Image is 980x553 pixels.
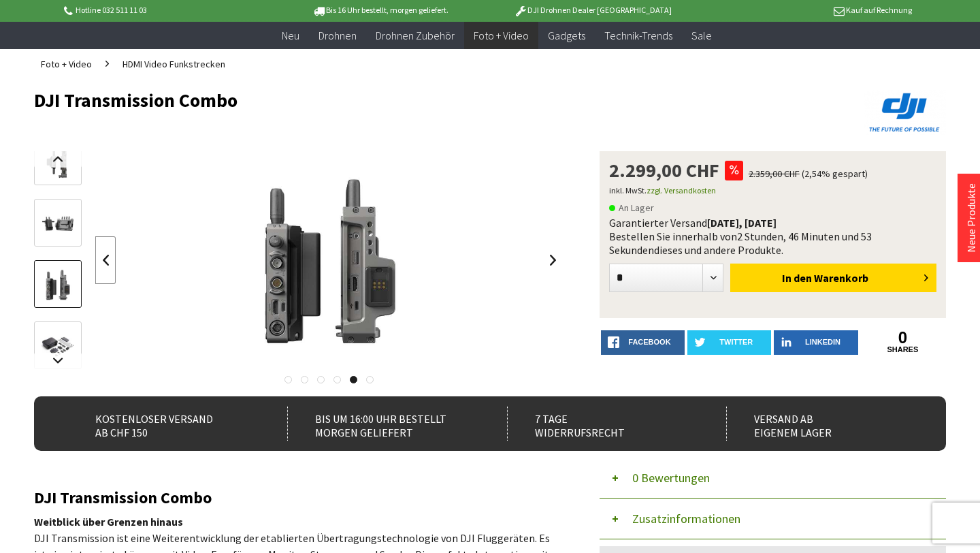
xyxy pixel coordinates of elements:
span: Sale [691,29,712,42]
button: In den Warenkorb [730,264,936,292]
span: Drohnen [318,29,357,42]
span: Foto + Video [474,29,529,42]
a: zzgl. Versandkosten [647,185,716,195]
span: twitter [719,338,753,346]
span: 2.359,00 CHF [749,168,800,180]
span: Neu [282,29,299,42]
span: (2,54% gespart) [802,168,868,180]
span: facebook [628,338,670,346]
a: 0 [861,330,945,345]
a: Neue Produkte [964,183,978,253]
a: twitter [687,330,771,355]
span: In den [782,271,812,285]
a: shares [861,345,945,354]
a: LinkedIn [774,330,857,355]
span: Warenkorb [814,271,868,285]
a: HDMI Video Funkstrecken [116,49,232,79]
span: Foto + Video [41,58,92,70]
div: Bis um 16:00 Uhr bestellt Morgen geliefert [287,407,480,441]
h1: DJI Transmission Combo [34,90,764,110]
a: facebook [601,330,685,355]
a: Foto + Video [464,22,538,50]
p: Kauf auf Rechnung [699,2,911,18]
a: Gadgets [538,22,595,50]
img: DJI [864,90,946,135]
span: 2.299,00 CHF [609,161,719,180]
a: Sale [682,22,721,50]
p: DJI Drohnen Dealer [GEOGRAPHIC_DATA] [487,2,699,18]
a: Neu [272,22,309,50]
a: Technik-Trends [595,22,682,50]
p: Hotline 032 511 11 03 [61,2,274,18]
b: [DATE], [DATE] [707,216,777,230]
p: Bis 16 Uhr bestellt, morgen geliefert. [274,2,486,18]
div: 7 Tage Widerrufsrecht [507,407,700,441]
span: HDMI Video Funkstrecken [122,58,225,70]
a: Drohnen [309,22,366,50]
div: Versand ab eigenem Lager [726,407,919,441]
span: 2 Stunden, 46 Minuten und 53 Sekunden [609,230,872,257]
span: Technik-Trends [604,29,672,42]
strong: Weitblick über Grenzen hinaus [34,515,183,528]
h2: DJI Transmission Combo [34,489,563,507]
a: Drohnen Zubehör [366,22,464,50]
div: Kostenloser Versand ab CHF 150 [68,407,261,441]
a: Foto + Video [34,49,99,79]
button: 0 Bewertungen [600,458,946,499]
span: An Lager [609,200,654,216]
span: Drohnen Zubehör [376,29,455,42]
span: LinkedIn [805,338,840,346]
span: Gadgets [548,29,585,42]
button: Zusatzinformationen [600,499,946,539]
div: Garantierter Versand Bestellen Sie innerhalb von dieses und andere Produkte. [609,216,936,257]
p: inkl. MwSt. [609,183,936,199]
